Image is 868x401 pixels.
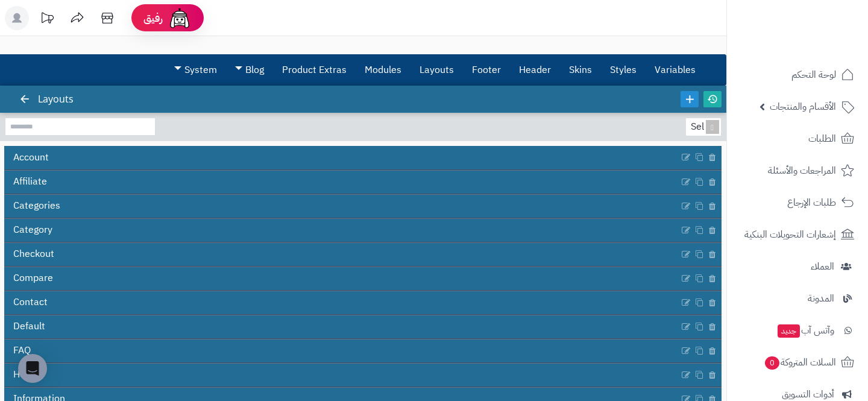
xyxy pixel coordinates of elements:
[18,354,47,383] div: Open Intercom Messenger
[13,295,48,309] span: Contact
[734,220,861,249] a: إشعارات التحويلات البنكية
[410,55,463,85] a: Layouts
[4,219,679,242] a: Category
[168,6,192,30] img: ai-face.png
[734,252,861,281] a: العملاء
[356,55,410,85] a: Modules
[4,243,679,266] a: Checkout
[734,60,861,89] a: لوحة التحكم
[13,199,60,213] span: Categories
[32,6,62,33] a: تحديثات المنصة
[13,320,45,333] span: Default
[4,315,679,338] a: Default
[778,324,800,338] span: جديد
[734,188,861,217] a: طلبات الإرجاع
[765,356,779,370] span: 0
[811,258,834,275] span: العملاء
[791,66,836,83] span: لوحة التحكم
[4,364,679,387] a: Home
[770,98,836,115] span: الأقسام والمنتجات
[22,86,86,113] div: Layouts
[4,171,679,194] a: Affiliate
[744,226,836,243] span: إشعارات التحويلات البنكية
[560,55,601,85] a: Skins
[646,55,705,85] a: Variables
[768,162,836,179] span: المراجعات والأسئلة
[4,339,679,362] a: FAQ
[787,194,836,211] span: طلبات الإرجاع
[13,271,53,285] span: Compare
[734,124,861,153] a: الطلبات
[786,28,857,54] img: logo-2.png
[13,247,54,261] span: Checkout
[13,223,52,237] span: Category
[463,55,510,85] a: Footer
[734,316,861,345] a: وآتس آبجديد
[13,175,47,189] span: Affiliate
[143,11,163,25] span: رفيق
[734,348,861,377] a: السلات المتروكة0
[4,195,679,218] a: Categories
[510,55,560,85] a: Header
[808,290,834,307] span: المدونة
[776,322,834,339] span: وآتس آب
[273,55,356,85] a: Product Extras
[686,118,719,136] div: Select...
[165,55,226,85] a: System
[764,354,836,371] span: السلات المتروكة
[13,151,49,165] span: Account
[734,284,861,313] a: المدونة
[13,344,31,358] span: FAQ
[13,368,39,382] span: Home
[4,291,679,314] a: Contact
[601,55,646,85] a: Styles
[808,130,836,147] span: الطلبات
[4,267,679,290] a: Compare
[4,146,679,169] a: Account
[226,55,273,85] a: Blog
[734,156,861,185] a: المراجعات والأسئلة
